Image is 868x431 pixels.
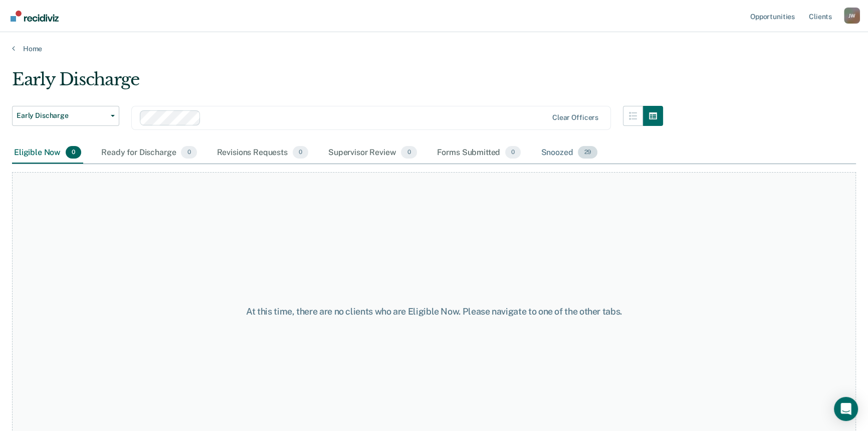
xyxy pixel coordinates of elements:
div: Snoozed29 [539,142,599,164]
div: Revisions Requests0 [215,142,310,164]
div: Ready for Discharge0 [99,142,198,164]
img: Recidiviz [11,11,59,22]
button: Early Discharge [12,106,119,126]
span: 29 [578,146,597,159]
span: 0 [181,146,196,159]
div: Clear officers [552,113,598,122]
div: Early Discharge [12,69,663,98]
span: 0 [401,146,416,159]
a: Home [12,44,856,53]
span: 0 [293,146,308,159]
div: Forms Submitted0 [435,142,523,164]
div: At this time, there are no clients who are Eligible Now. Please navigate to one of the other tabs. [224,306,645,317]
div: Supervisor Review0 [326,142,419,164]
span: Early Discharge [17,111,107,120]
div: J W [844,8,860,24]
div: Eligible Now0 [12,142,83,164]
span: 0 [66,146,81,159]
span: 0 [505,146,521,159]
div: Open Intercom Messenger [834,397,858,421]
button: Profile dropdown button [844,8,860,24]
